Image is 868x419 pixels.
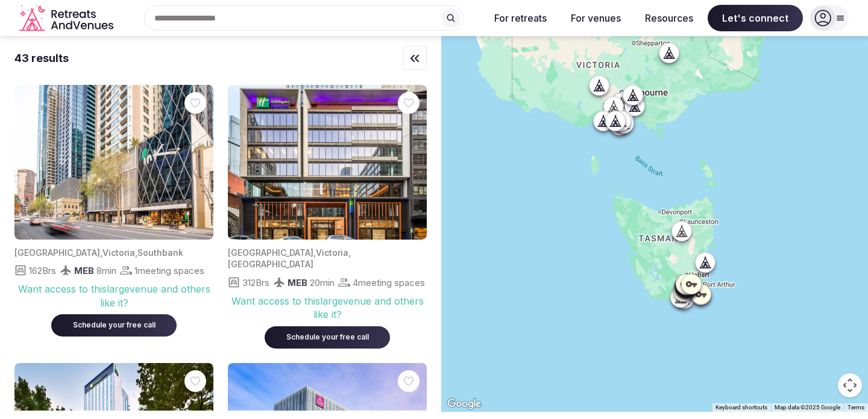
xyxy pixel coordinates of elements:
[848,404,864,411] a: Terms (opens in new tab)
[353,276,425,289] span: 4 meeting spaces
[310,276,335,289] span: 20 min
[228,85,427,240] img: Featured image for venue
[561,5,631,31] button: For venues
[228,294,427,321] div: Want access to this large venue and others like it?
[14,51,69,66] div: 43 results
[708,5,803,31] span: Let's connect
[137,247,183,258] span: Southbank
[242,276,269,289] span: 312 Brs
[74,265,94,276] span: MEB
[228,247,313,258] span: [GEOGRAPHIC_DATA]
[444,396,484,412] img: Google
[102,247,135,258] span: Victoria
[348,247,351,258] span: ,
[66,320,162,331] div: Schedule your free call
[265,330,390,342] a: Schedule your free call
[485,5,556,31] button: For retreats
[19,5,116,32] a: Visit the homepage
[838,373,862,397] button: Map camera controls
[135,247,137,258] span: ,
[19,5,116,32] svg: Retreats and Venues company logo
[316,247,348,258] span: Victoria
[715,403,767,412] button: Keyboard shortcuts
[635,5,703,31] button: Resources
[14,85,213,240] img: Featured image for venue
[96,264,116,277] span: 8 min
[313,247,316,258] span: ,
[51,318,177,330] a: Schedule your free call
[288,277,307,288] span: MEB
[134,264,204,277] span: 1 meeting spaces
[444,396,484,412] a: Open this area in Google Maps (opens a new window)
[29,264,56,277] span: 162 Brs
[14,282,213,309] div: Want access to this large venue and others like it?
[279,332,376,343] div: Schedule your free call
[228,259,313,269] span: [GEOGRAPHIC_DATA]
[775,404,840,411] span: Map data ©2025 Google
[14,247,100,258] span: [GEOGRAPHIC_DATA]
[100,247,102,258] span: ,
